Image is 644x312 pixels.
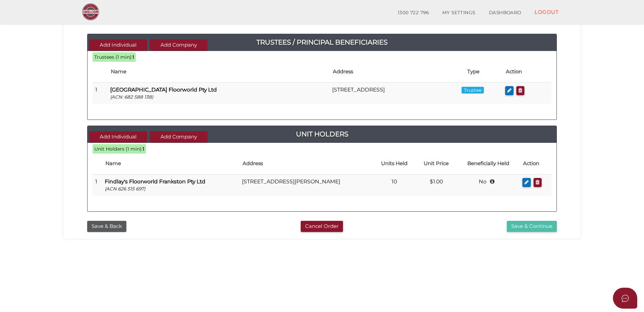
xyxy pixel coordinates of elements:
td: 1 [93,175,102,196]
h4: Name [105,161,236,166]
span: Unit Holders (1 min): [94,146,143,152]
p: (ACN 626 515 697) [105,186,236,192]
td: [STREET_ADDRESS] [329,83,444,104]
td: 10 [373,175,416,196]
button: Open asap [613,288,637,309]
a: 1300 722 796 [391,6,436,20]
h4: Action [523,161,548,166]
button: Save & Continue [507,221,557,232]
a: Unit Holders [88,129,556,139]
td: $1.00 [416,175,457,196]
button: Cancel Order [301,221,343,232]
b: 1 [132,54,134,60]
b: 1 [143,146,144,152]
a: Trustees / Principal Beneficiaries [88,37,556,48]
h4: Address [333,69,441,75]
h4: Address [243,161,370,166]
b: [GEOGRAPHIC_DATA] Floorworld Pty Ltd [110,86,217,93]
p: (ACN: 682 588 138) [110,94,327,100]
h4: Beneficially Held [460,161,516,166]
b: Findlay's Floorworld Frankston Pty Ltd [105,178,205,185]
a: DASHBOARD [482,6,528,20]
button: Save & Back [87,221,126,232]
a: MY SETTINGS [436,6,482,20]
span: Trustees (1 min): [94,54,132,60]
button: Add Company [150,131,207,142]
button: Add Individual [89,40,147,51]
td: [STREET_ADDRESS][PERSON_NAME] [239,175,373,196]
h4: Action [506,69,548,75]
h4: Name [111,69,326,75]
h4: Unit Price [419,161,453,166]
span: Trustee [462,87,484,94]
td: 1 [93,83,107,104]
a: LOGOUT [528,5,565,19]
h4: Units Held [376,161,413,166]
h4: Type [448,69,499,75]
button: Add Company [150,40,207,51]
button: Add Individual [89,131,147,142]
td: No [457,175,520,196]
